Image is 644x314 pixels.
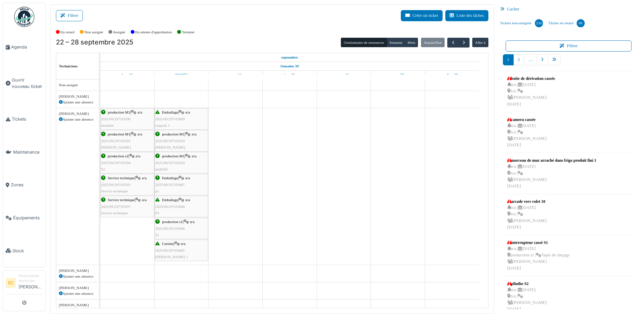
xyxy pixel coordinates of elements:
[101,161,131,165] span: 2025/09/297/03594
[405,38,418,47] button: Mois
[59,291,96,296] div: Ajouter une absence
[497,4,640,14] div: Cacher
[421,38,445,47] button: Aujourd'hui
[59,111,96,117] div: [PERSON_NAME]
[155,117,185,121] span: 2025/09/297/03609
[155,183,185,187] span: 2025/09/297/03607
[186,176,190,180] span: n/a
[101,145,131,149] span: [PERSON_NAME]
[507,163,597,189] div: n/a | [DATE] n/a | [PERSON_NAME] [DATE]
[101,109,154,129] div: |
[108,110,130,114] span: production M1
[192,132,197,136] span: n/a
[390,71,406,79] a: 27 septembre 2025
[101,183,131,187] span: 2025/09/297/03595
[59,82,96,88] div: Non-assigné
[507,281,547,287] div: plinthe S2
[155,205,185,209] span: 2025/09/297/03608
[59,64,78,68] span: Techniciens
[535,19,543,27] div: 234
[3,136,45,169] a: Maintenance
[11,182,43,188] span: Zones
[155,189,159,193] span: p1
[181,242,186,246] span: n/a
[101,211,128,215] span: Service technique
[506,197,549,232] a: arcade vers volet 10 n/a |[DATE] n/a | [PERSON_NAME][DATE]
[59,99,96,105] div: Ajouter une absence
[12,77,43,90] span: Ouvrir nouveau ticket
[341,38,387,47] button: Gestionnaire de ressources
[155,233,159,237] span: S1
[155,139,185,143] span: 2025/09/297/03619
[162,132,185,136] span: production M1
[401,10,443,21] button: Créer un ticket
[186,110,190,114] span: n/a
[162,176,178,180] span: Emballage
[101,139,131,143] span: 2025/09/297/03593
[192,154,197,158] span: n/a
[524,54,537,65] a: …
[136,154,140,158] span: n/a
[162,242,173,246] span: Cuisine
[162,110,178,114] span: Emballage
[108,132,130,136] span: production M1
[507,82,555,107] div: n/a | [DATE] n/a | [PERSON_NAME] [DATE]
[155,145,185,149] span: [PERSON_NAME]
[101,175,154,194] div: |
[506,40,632,52] button: Filtrer
[19,273,43,293] li: [PERSON_NAME]
[506,115,549,150] a: camera cassée n/a |[DATE] n/a | [PERSON_NAME][DATE]
[507,157,597,163] div: morceau de mur arraché dans frigo produit fini 1
[108,154,128,158] span: production s2
[59,268,96,274] div: [PERSON_NAME]
[155,241,207,260] div: |
[506,156,598,191] a: morceau de mur arraché dans frigo produit fini 1 n/a |[DATE] n/a | [PERSON_NAME][DATE]
[279,62,300,70] a: Semaine 39
[336,71,351,79] a: 26 septembre 2025
[458,38,470,48] button: Suivant
[155,255,188,259] span: [PERSON_NAME] 1
[162,154,185,158] span: production M1
[142,176,147,180] span: n/a
[503,54,635,71] nav: pager
[280,53,300,62] a: 22 septembre 2025
[3,168,45,201] a: Zones
[142,198,147,202] span: n/a
[120,71,134,79] a: 22 septembre 2025
[101,131,154,151] div: |
[101,167,105,171] span: S2
[155,161,185,165] span: 2025/09/297/03610
[155,226,185,230] span: 2025/09/297/03606
[101,117,131,121] span: 2025/09/297/03596
[155,123,170,127] span: ixapack 1
[472,38,488,47] button: Aller à
[283,71,297,79] a: 25 septembre 2025
[135,29,172,35] label: En attente d'approbation
[13,215,43,221] span: Équipements
[108,198,135,202] span: Service technique
[507,123,547,149] div: n/a | [DATE] n/a | [PERSON_NAME] [DATE]
[155,153,207,172] div: |
[445,10,488,21] button: Liste des tâches
[59,302,96,308] div: [PERSON_NAME]
[155,219,207,238] div: |
[12,248,43,254] span: Stock
[155,197,207,216] div: |
[155,131,207,151] div: |
[155,175,207,194] div: |
[447,38,458,48] button: Précédent
[101,197,154,216] div: |
[507,75,555,82] div: boite de dérivation cassée
[182,29,194,35] label: Terminé
[3,103,45,136] a: Tickets
[3,201,45,234] a: Équipements
[186,198,190,202] span: n/a
[155,109,207,129] div: |
[507,246,570,272] div: n/a | [DATE] production s1 | Tapis de rinçage [PERSON_NAME] [DATE]
[506,74,557,109] a: boite de dérivation cassée n/a |[DATE] n/a | [PERSON_NAME][DATE]
[59,117,96,122] div: Ajouter une absence
[113,29,125,35] label: Assigné
[155,248,185,252] span: 2025/09/297/03605
[162,198,178,202] span: Emballage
